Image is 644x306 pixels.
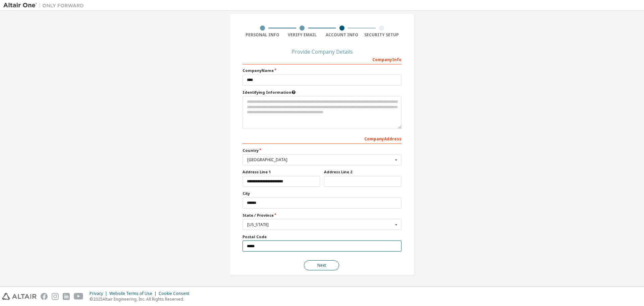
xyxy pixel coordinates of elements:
[247,158,393,162] div: [GEOGRAPHIC_DATA]
[243,133,401,144] div: Company Address
[90,291,109,296] div: Privacy
[2,293,37,300] img: altair_logo.svg
[282,32,322,38] div: Verify Email
[3,2,87,9] img: Altair One
[159,291,193,296] div: Cookie Consent
[243,234,401,239] label: Postal Code
[304,260,339,270] button: Next
[109,291,159,296] div: Website Terms of Use
[74,293,84,300] img: youtube.svg
[52,293,59,300] img: instagram.svg
[63,293,70,300] img: linkedin.svg
[243,90,401,95] label: Please provide any information that will help our support team identify your company. Email and n...
[243,68,401,73] label: Company Name
[324,169,401,175] label: Address Line 2
[90,296,193,302] p: © 2025 Altair Engineering, Inc. All Rights Reserved.
[362,32,402,38] div: Security Setup
[243,54,401,64] div: Company Info
[322,32,362,38] div: Account Info
[243,191,401,196] label: City
[243,169,320,175] label: Address Line 1
[41,293,48,300] img: facebook.svg
[243,213,401,218] label: State / Province
[243,32,282,38] div: Personal Info
[247,223,393,227] div: [US_STATE]
[243,50,401,54] div: Provide Company Details
[243,148,401,153] label: Country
